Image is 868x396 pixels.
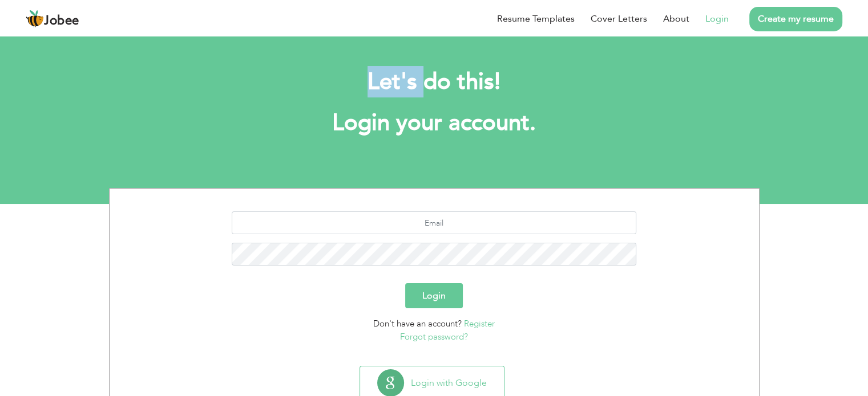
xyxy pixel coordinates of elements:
[464,318,495,329] a: Register
[749,7,842,31] a: Create my resume
[373,318,462,329] span: Don't have an account?
[663,12,689,26] a: About
[126,108,742,138] h1: Login your account.
[26,10,44,28] img: jobee.io
[591,12,647,26] a: Cover Letters
[405,283,463,308] button: Login
[44,15,79,27] span: Jobee
[497,12,575,26] a: Resume Templates
[126,67,742,97] h2: Let's do this!
[26,10,79,28] a: Jobee
[400,331,468,342] a: Forgot password?
[232,211,636,234] input: Email
[705,12,729,26] a: Login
